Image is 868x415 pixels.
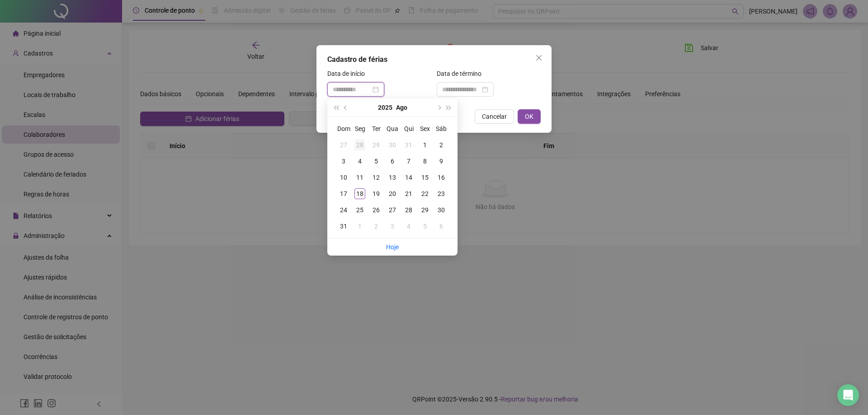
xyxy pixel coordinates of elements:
[434,98,443,117] button: next-year
[387,156,398,167] div: 6
[338,205,349,215] div: 24
[386,243,399,251] a: Hoje
[331,98,341,117] button: super-prev-year
[420,188,430,199] div: 22
[327,54,541,65] div: Cadastro de férias
[535,54,542,61] span: close
[401,202,417,218] td: 2025-08-28
[378,98,392,117] button: year panel
[352,186,368,202] td: 2025-08-18
[482,112,507,121] span: Cancelar
[437,69,487,79] label: Data de término
[436,221,447,232] div: 6
[403,205,414,215] div: 28
[525,112,533,121] span: OK
[417,218,433,234] td: 2025-09-05
[371,221,382,232] div: 2
[384,169,401,186] td: 2025-08-13
[371,172,382,183] div: 12
[354,172,365,183] div: 11
[387,172,398,183] div: 13
[338,156,349,167] div: 3
[396,98,407,117] button: month panel
[436,172,447,183] div: 16
[444,98,454,117] button: super-next-year
[433,218,449,234] td: 2025-09-06
[384,121,401,137] th: Qua
[401,121,417,137] th: Qui
[335,153,352,169] td: 2025-08-03
[338,221,349,232] div: 31
[354,140,365,150] div: 28
[417,202,433,218] td: 2025-08-29
[532,51,546,65] button: Close
[352,169,368,186] td: 2025-08-11
[387,221,398,232] div: 3
[368,202,384,218] td: 2025-08-26
[420,205,430,215] div: 29
[352,218,368,234] td: 2025-09-01
[401,218,417,234] td: 2025-09-04
[338,172,349,183] div: 10
[420,156,430,167] div: 8
[436,205,447,215] div: 30
[338,140,349,150] div: 27
[335,121,352,137] th: Dom
[420,140,430,150] div: 1
[403,172,414,183] div: 14
[338,188,349,199] div: 17
[403,156,414,167] div: 7
[420,221,430,232] div: 5
[354,188,365,199] div: 18
[433,186,449,202] td: 2025-08-23
[371,140,382,150] div: 29
[433,121,449,137] th: Sáb
[354,221,365,232] div: 1
[384,153,401,169] td: 2025-08-06
[335,202,352,218] td: 2025-08-24
[384,137,401,153] td: 2025-07-30
[368,169,384,186] td: 2025-08-12
[401,186,417,202] td: 2025-08-21
[401,137,417,153] td: 2025-07-31
[335,218,352,234] td: 2025-08-31
[387,205,398,215] div: 27
[401,153,417,169] td: 2025-08-07
[433,137,449,153] td: 2025-08-02
[518,109,541,124] button: OK
[368,153,384,169] td: 2025-08-05
[417,153,433,169] td: 2025-08-08
[433,169,449,186] td: 2025-08-16
[417,121,433,137] th: Sex
[417,137,433,153] td: 2025-08-01
[335,169,352,186] td: 2025-08-10
[387,140,398,150] div: 30
[436,140,447,150] div: 2
[433,153,449,169] td: 2025-08-09
[368,218,384,234] td: 2025-09-02
[403,140,414,150] div: 31
[387,188,398,199] div: 20
[420,172,430,183] div: 15
[837,384,859,406] div: Open Intercom Messenger
[352,153,368,169] td: 2025-08-04
[368,186,384,202] td: 2025-08-19
[354,205,365,215] div: 25
[417,186,433,202] td: 2025-08-22
[371,205,382,215] div: 26
[384,218,401,234] td: 2025-09-03
[371,188,382,199] div: 19
[436,188,447,199] div: 23
[436,156,447,167] div: 9
[327,69,371,79] label: Data de início
[335,137,352,153] td: 2025-07-27
[352,202,368,218] td: 2025-08-25
[341,98,351,117] button: prev-year
[433,202,449,218] td: 2025-08-30
[368,137,384,153] td: 2025-07-29
[384,202,401,218] td: 2025-08-27
[475,109,514,124] button: Cancelar
[354,156,365,167] div: 4
[401,169,417,186] td: 2025-08-14
[371,156,382,167] div: 5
